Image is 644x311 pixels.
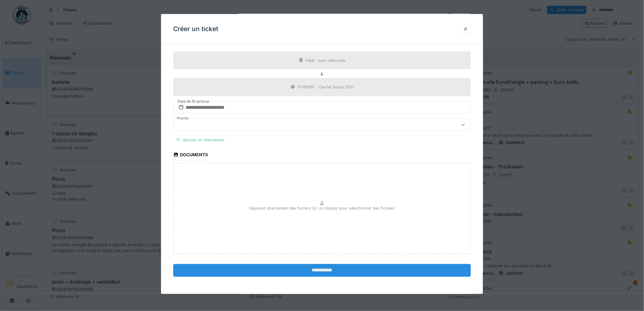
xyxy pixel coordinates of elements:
[177,98,210,105] label: Date de fin prévue
[173,25,218,33] h3: Créer un ticket
[173,136,227,144] div: Ajouter un intervenant
[173,150,208,161] div: Documents
[298,84,354,90] div: 1VVN095 - Carrier Supra 1250
[306,57,346,63] div: Fleet - parc véhicules
[250,205,395,211] p: Déposez directement des fichiers ici, ou cliquez pour sélectionner des fichiers
[176,116,190,121] label: Priorité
